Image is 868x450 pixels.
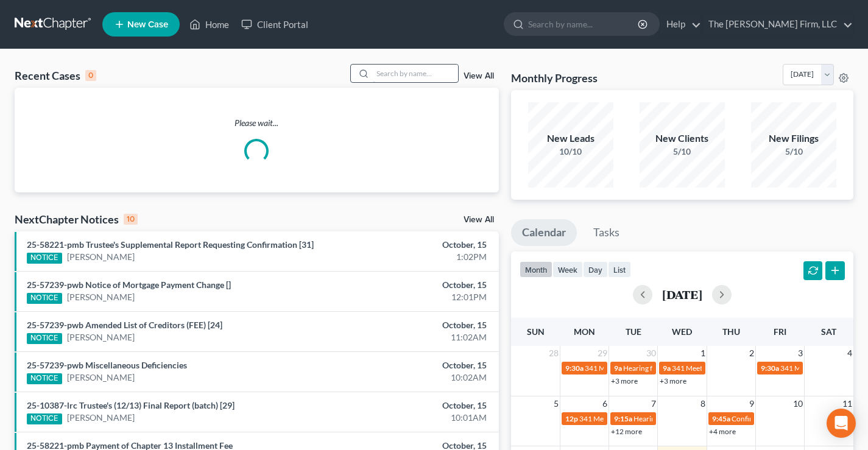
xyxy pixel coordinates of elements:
[574,326,595,337] span: Mon
[585,364,694,373] span: 341 Meeting for [PERSON_NAME]
[699,396,707,411] span: 8
[528,13,640,35] input: Search by name...
[672,364,782,373] span: 341 Meeting for [PERSON_NAME]
[67,412,135,424] a: [PERSON_NAME]
[633,414,729,423] span: Hearing for [PERSON_NAME]
[342,319,487,331] div: October, 15
[608,261,631,278] button: list
[373,65,458,82] input: Search by name...
[626,326,641,337] span: Tue
[342,359,487,371] div: October, 15
[528,146,613,158] div: 10/10
[614,414,632,423] span: 9:15a
[67,371,135,384] a: [PERSON_NAME]
[709,427,736,436] a: +4 more
[183,13,235,35] a: Home
[672,326,692,337] span: Wed
[464,72,494,80] a: View All
[27,333,62,344] div: NOTICE
[342,371,487,384] div: 10:02AM
[15,68,96,83] div: Recent Cases
[623,364,718,373] span: Hearing for [PERSON_NAME]
[342,412,487,424] div: 10:01AM
[841,396,853,411] span: 11
[27,320,222,330] a: 25-57239-pwb Amended List of Creditors (FEE) [24]
[552,396,560,411] span: 5
[528,132,613,146] div: New Leads
[565,414,578,423] span: 12p
[821,326,836,337] span: Sat
[583,261,608,278] button: day
[611,376,638,385] a: +3 more
[27,239,314,250] a: 25-58221-pmb Trustee's Supplemental Report Requesting Confirmation [31]
[27,413,62,424] div: NOTICE
[663,364,671,373] span: 9a
[27,253,62,264] div: NOTICE
[712,414,730,423] span: 9:45a
[27,293,62,304] div: NOTICE
[27,373,62,384] div: NOTICE
[748,396,755,411] span: 9
[748,346,755,360] span: 2
[797,346,804,360] span: 3
[662,288,702,301] h2: [DATE]
[596,346,609,360] span: 29
[511,71,598,85] h3: Monthly Progress
[527,326,545,337] span: Sun
[660,13,701,35] a: Help
[124,214,138,225] div: 10
[751,132,836,146] div: New Filings
[774,326,786,337] span: Fri
[67,331,135,343] a: [PERSON_NAME]
[582,219,630,246] a: Tasks
[464,216,494,224] a: View All
[15,212,138,227] div: NextChapter Notices
[342,251,487,263] div: 1:02PM
[792,396,804,411] span: 10
[660,376,686,385] a: +3 more
[645,346,657,360] span: 30
[614,364,622,373] span: 9a
[27,400,235,410] a: 25-10387-lrc Trustee's (12/13) Final Report (batch) [29]
[751,146,836,158] div: 5/10
[650,396,657,411] span: 7
[235,13,314,35] a: Client Portal
[27,279,231,290] a: 25-57239-pwb Notice of Mortgage Payment Change []
[520,261,552,278] button: month
[702,13,853,35] a: The [PERSON_NAME] Firm, LLC
[342,291,487,303] div: 12:01PM
[15,117,499,129] p: Please wait...
[611,427,642,436] a: +12 more
[67,251,135,263] a: [PERSON_NAME]
[342,331,487,343] div: 11:02AM
[565,364,584,373] span: 9:30a
[601,396,609,411] span: 6
[67,291,135,303] a: [PERSON_NAME]
[511,219,577,246] a: Calendar
[722,326,740,337] span: Thu
[640,146,725,158] div: 5/10
[342,239,487,251] div: October, 15
[579,414,689,423] span: 341 Meeting for [PERSON_NAME]
[761,364,779,373] span: 9:30a
[127,20,168,29] span: New Case
[846,346,853,360] span: 4
[27,360,187,370] a: 25-57239-pwb Miscellaneous Deficiencies
[552,261,583,278] button: week
[342,399,487,412] div: October, 15
[548,346,560,360] span: 28
[85,70,96,81] div: 0
[342,279,487,291] div: October, 15
[827,409,856,438] div: Open Intercom Messenger
[699,346,707,360] span: 1
[640,132,725,146] div: New Clients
